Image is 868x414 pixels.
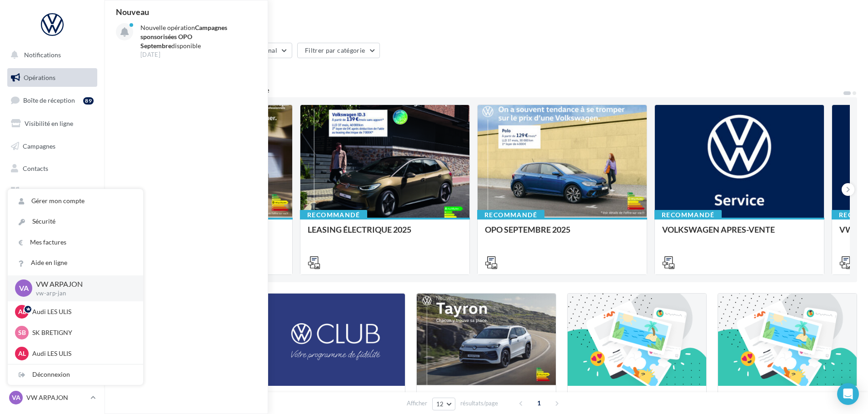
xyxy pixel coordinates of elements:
[32,307,132,316] p: Audi LES ULIS
[24,74,55,81] span: Opérations
[23,187,60,195] span: Médiathèque
[12,393,20,402] span: VA
[8,253,143,273] a: Aide en ligne
[5,182,99,201] a: Médiathèque
[5,90,99,110] a: Boîte de réception89
[532,396,546,410] span: 1
[300,210,367,220] div: Recommandé
[83,97,94,105] div: 89
[460,399,498,408] span: résultats/page
[24,51,61,59] span: Notifications
[23,142,55,150] span: Campagnes
[5,159,99,178] a: Contacts
[19,283,29,294] span: VA
[8,364,143,385] div: Déconnexion
[32,328,132,337] p: SK BRETIGNY
[654,210,722,220] div: Recommandé
[8,211,143,232] a: Sécurité
[436,400,444,408] span: 12
[5,114,99,133] a: Visibilité en ligne
[5,68,99,87] a: Opérations
[297,43,380,58] button: Filtrer par catégorie
[25,120,73,127] span: Visibilité en ligne
[115,86,843,94] div: 6 opérations recommandées par votre enseigne
[32,349,132,358] p: Audi LES ULIS
[18,307,26,316] span: AL
[662,225,817,243] div: VOLKSWAGEN APRES-VENTE
[8,232,143,253] a: Mes factures
[36,279,129,289] p: VW ARPAJON
[485,225,639,243] div: OPO SEPTEMBRE 2025
[477,210,544,220] div: Recommandé
[7,389,97,406] a: VA VW ARPAJON
[5,205,99,224] a: Calendrier
[36,289,129,298] p: vw-arp-jan
[5,227,99,254] a: ASSETS PERSONNALISABLES
[432,398,455,410] button: 12
[23,96,75,104] span: Boîte de réception
[308,225,462,243] div: LEASING ÉLECTRIQUE 2025
[18,349,26,358] span: AL
[26,393,87,402] p: VW ARPAJON
[115,15,857,28] div: Opérations marketing
[5,45,95,65] button: Notifications
[5,137,99,156] a: Campagnes
[18,328,26,337] span: SB
[23,165,48,172] span: Contacts
[837,383,859,405] div: Open Intercom Messenger
[407,399,427,408] span: Afficher
[8,191,143,211] a: Gérer mon compte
